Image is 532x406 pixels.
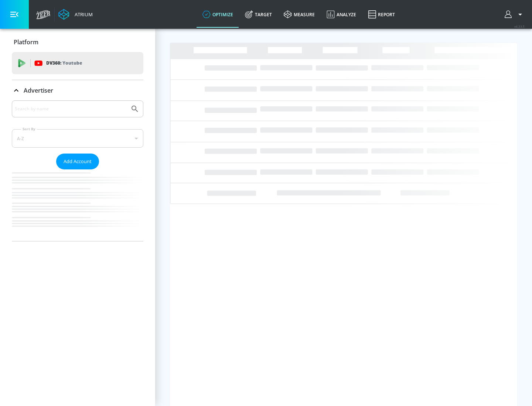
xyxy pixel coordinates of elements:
[21,127,37,131] label: Sort By
[64,157,92,166] span: Add Account
[15,104,127,114] input: Search by name
[62,59,82,67] p: Youtube
[12,80,143,101] div: Advertiser
[239,1,278,28] a: Target
[24,86,53,94] p: Advertiser
[12,52,143,74] div: DV360: Youtube
[12,129,143,148] div: A-Z
[514,24,525,28] span: v 4.33.5
[278,1,321,28] a: measure
[46,59,82,67] p: DV360:
[321,1,362,28] a: Analyze
[12,169,143,241] nav: list of Advertiser
[58,9,93,20] a: Atrium
[72,11,93,18] div: Atrium
[12,32,143,52] div: Platform
[14,38,38,46] p: Platform
[56,154,99,169] button: Add Account
[12,100,143,241] div: Advertiser
[362,1,401,28] a: Report
[197,1,239,28] a: optimize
